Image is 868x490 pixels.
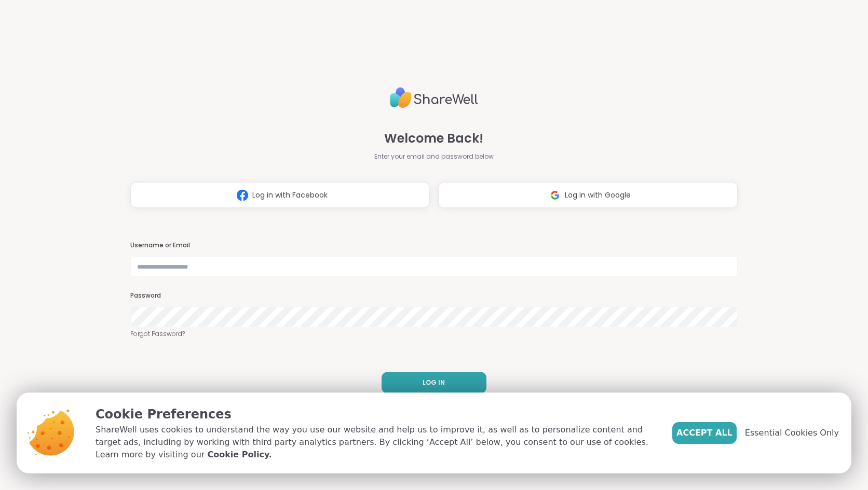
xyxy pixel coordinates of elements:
[672,422,737,444] button: Accept All
[423,378,445,387] span: LOG IN
[438,182,738,208] button: Log in with Google
[96,424,656,461] p: ShareWell uses cookies to understand the way you use our website and help us to improve it, as we...
[130,329,738,339] a: Forgot Password?
[130,291,738,300] h3: Password
[565,190,631,201] span: Log in with Google
[96,405,656,424] p: Cookie Preferences
[207,449,272,461] a: Cookie Policy.
[130,241,738,250] h3: Username or Email
[233,186,252,205] img: ShareWell Logomark
[745,427,839,439] span: Essential Cookies Only
[374,152,494,161] span: Enter your email and password below
[384,129,483,148] span: Welcome Back!
[252,190,328,201] span: Log in with Facebook
[676,427,733,439] span: Accept All
[382,372,486,394] button: LOG IN
[390,83,478,113] img: ShareWell Logo
[545,186,565,205] img: ShareWell Logomark
[130,182,430,208] button: Log in with Facebook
